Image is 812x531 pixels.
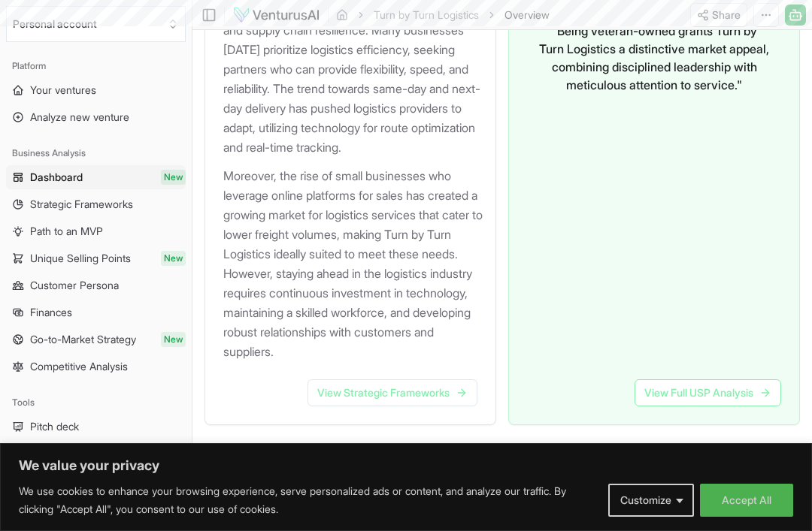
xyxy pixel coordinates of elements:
[30,251,131,266] span: Unique Selling Points
[705,437,800,467] a: Go to next page
[6,273,186,297] a: Customer Persona
[30,197,133,212] span: Strategic Frameworks
[6,105,186,129] a: Analyze new venture
[30,224,103,239] span: Path to an MVP
[6,327,186,351] a: Go-to-Market StrategyNew
[705,437,800,467] nav: pagination
[30,332,136,347] span: Go-to-Market Strategy
[6,246,186,270] a: Unique Selling PointsNew
[6,300,186,324] a: Finances
[161,170,186,185] span: New
[19,482,597,518] p: We use cookies to enhance your browsing experience, serve personalized ads or content, and analyz...
[19,457,793,475] p: We value your privacy
[6,391,186,415] div: Tools
[30,83,96,98] span: Your ventures
[6,442,186,466] a: Resources
[6,355,186,379] a: Competitive Analysis
[161,251,186,266] span: New
[6,192,186,216] a: Strategic Frameworks
[608,484,694,517] button: Customize
[30,110,129,125] span: Analyze new venture
[6,78,186,102] a: Your ventures
[223,166,483,361] p: Moreover, the rise of small businesses who leverage online platforms for sales has created a grow...
[30,419,79,434] span: Pitch deck
[6,165,186,189] a: DashboardNew
[6,415,186,439] a: Pitch deck
[539,22,769,94] p: " Being veteran-owned grants Turn by Turn Logistics a distinctive market appeal, combining discip...
[30,359,128,374] span: Competitive Analysis
[30,305,72,320] span: Finances
[6,54,186,78] div: Platform
[30,170,83,185] span: Dashboard
[6,219,186,243] a: Path to an MVP
[308,379,477,406] a: View Strategic Frameworks
[635,379,781,406] a: View Full USP Analysis
[700,484,793,517] button: Accept All
[6,141,186,165] div: Business Analysis
[30,278,119,293] span: Customer Persona
[161,332,186,347] span: New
